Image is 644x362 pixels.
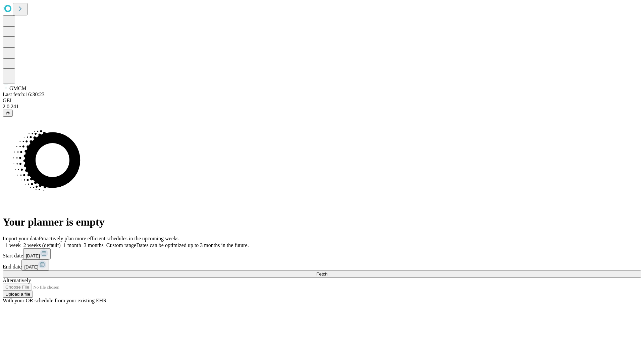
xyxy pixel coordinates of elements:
[3,259,641,270] div: End date
[84,242,104,248] span: 3 months
[316,271,327,277] span: Fetch
[3,291,33,298] button: Upload a file
[3,104,641,110] div: 2.0.241
[23,242,61,248] span: 2 weeks (default)
[3,98,641,104] div: GEI
[21,259,49,270] button: [DATE]
[26,253,40,258] span: [DATE]
[3,236,39,241] span: Import your data
[39,236,180,241] span: Proactively plan more efficient schedules in the upcoming weeks.
[136,242,249,248] span: Dates can be optimized up to 3 months in the future.
[3,270,641,278] button: Fetch
[3,248,641,259] div: Start date
[9,85,26,91] span: GMCM
[63,242,81,248] span: 1 month
[3,298,107,303] span: With your OR schedule from your existing EHR
[106,242,136,248] span: Custom range
[3,92,45,97] span: Last fetch: 16:30:23
[3,110,13,117] button: @
[3,278,31,283] span: Alternatively
[5,111,10,116] span: @
[24,264,38,269] span: [DATE]
[5,242,21,248] span: 1 week
[3,216,641,228] h1: Your planner is empty
[23,248,51,259] button: [DATE]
